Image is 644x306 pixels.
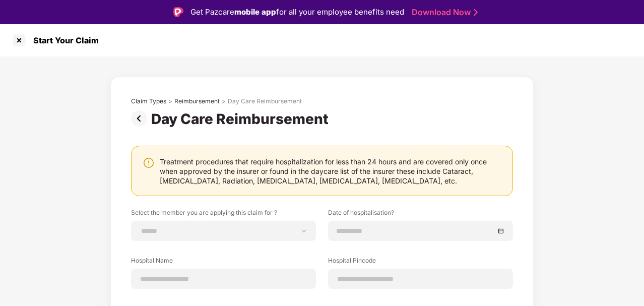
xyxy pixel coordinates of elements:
[143,157,155,169] img: svg+xml;base64,PHN2ZyBpZD0iV2FybmluZ18tXzI0eDI0IiBkYXRhLW5hbWU9Ildhcm5pbmcgLSAyNHgyNCIgeG1sbnM9Im...
[174,97,220,105] div: Reimbursement
[168,97,172,105] div: >
[228,97,302,105] div: Day Care Reimbursement
[234,7,276,17] strong: mobile app
[412,7,475,18] a: Download Now
[328,208,513,221] label: Date of hospitalisation?
[131,208,316,221] label: Select the member you are applying this claim for ?
[190,6,404,18] div: Get Pazcare for all your employee benefits need
[131,256,316,269] label: Hospital Name
[131,97,166,105] div: Claim Types
[160,157,502,186] div: Treatment procedures that require hospitalization for less than 24 hours and are covered only onc...
[474,7,478,18] img: Stroke
[328,256,513,269] label: Hospital Pincode
[131,110,151,127] img: svg+xml;base64,PHN2ZyBpZD0iUHJldi0zMngzMiIgeG1sbnM9Imh0dHA6Ly93d3cudzMub3JnLzIwMDAvc3ZnIiB3aWR0aD...
[222,97,226,105] div: >
[151,110,333,128] div: Day Care Reimbursement
[27,35,99,45] div: Start Your Claim
[173,7,183,17] img: Logo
